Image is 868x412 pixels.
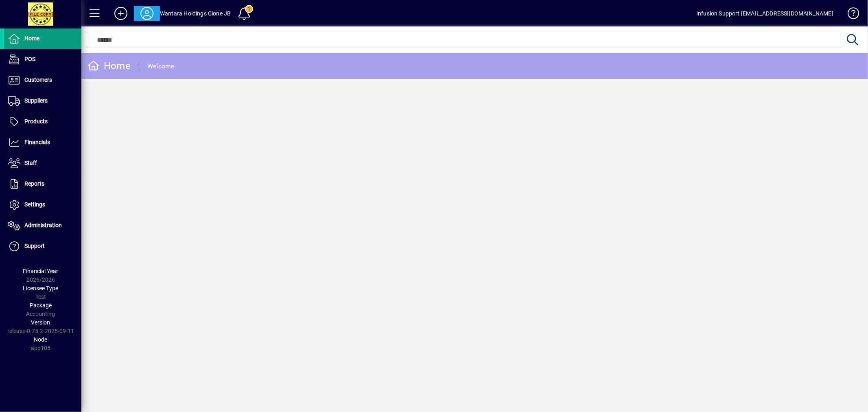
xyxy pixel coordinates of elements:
[4,91,81,111] a: Suppliers
[30,302,52,309] span: Package
[24,118,48,125] span: Products
[24,77,52,83] span: Customers
[4,236,81,256] a: Support
[24,201,45,208] span: Settings
[24,222,62,228] span: Administration
[24,243,45,249] span: Support
[24,35,39,42] span: Home
[87,59,131,72] div: Home
[24,139,50,145] span: Financials
[4,215,81,236] a: Administration
[4,195,81,215] a: Settings
[24,160,37,166] span: Staff
[24,97,48,104] span: Suppliers
[4,153,81,173] a: Staff
[134,6,160,21] button: Profile
[4,49,81,70] a: POS
[108,6,134,21] button: Add
[4,70,81,90] a: Customers
[34,336,48,343] span: Node
[160,7,231,20] div: Wantara Holdings Clone JB
[24,56,35,62] span: POS
[23,285,59,291] span: Licensee Type
[842,2,858,28] a: Knowledge Base
[4,112,81,132] a: Products
[4,174,81,194] a: Reports
[24,180,44,187] span: Reports
[696,7,833,20] div: Infusion Support [EMAIL_ADDRESS][DOMAIN_NAME]
[4,132,81,153] a: Financials
[23,268,59,274] span: Financial Year
[31,319,50,326] span: Version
